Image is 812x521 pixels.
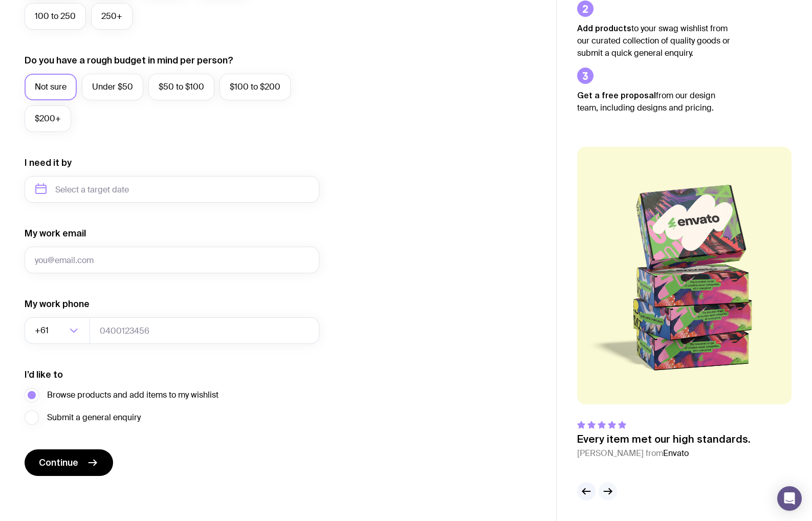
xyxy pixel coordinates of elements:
[577,89,731,114] p: from our design team, including designs and pricing.
[777,486,802,511] div: Open Intercom Messenger
[25,105,71,132] label: $200+
[25,449,113,476] button: Continue
[25,368,63,381] label: I’d like to
[25,54,233,67] label: Do you have a rough budget in mind per person?
[25,298,90,310] label: My work phone
[51,317,67,344] input: Search for option
[35,317,51,344] span: +61
[220,74,291,100] label: $100 to $200
[25,247,319,273] input: you@email.com
[39,457,78,469] span: Continue
[577,447,751,460] cite: [PERSON_NAME] from
[577,24,631,33] strong: Add products
[25,317,90,344] div: Search for option
[91,3,133,30] label: 250+
[47,389,218,401] span: Browse products and add items to my wishlist
[577,433,751,445] p: Every item met our high standards.
[25,176,319,203] input: Select a target date
[25,227,86,240] label: My work email
[25,3,86,30] label: 100 to 250
[25,157,72,169] label: I need it by
[47,411,141,424] span: Submit a general enquiry
[82,74,143,100] label: Under $50
[90,317,319,344] input: 0400123456
[577,22,731,59] p: to your swag wishlist from our curated collection of quality goods or submit a quick general enqu...
[25,74,77,100] label: Not sure
[577,91,656,100] strong: Get a free proposal
[663,448,689,459] span: Envato
[148,74,214,100] label: $50 to $100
